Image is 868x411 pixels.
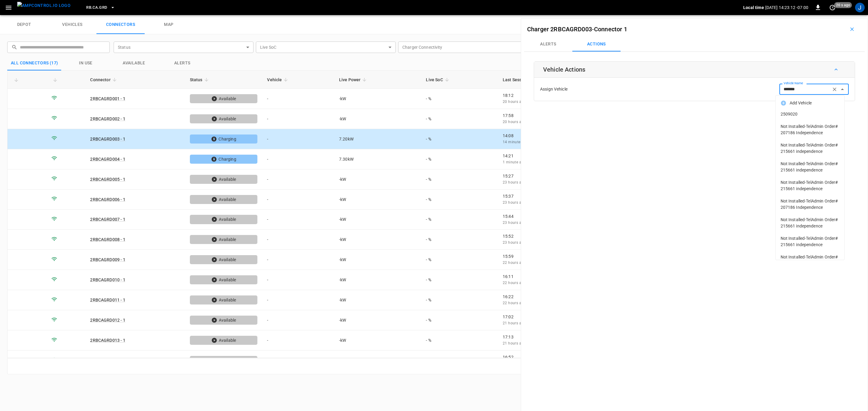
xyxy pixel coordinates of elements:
td: - kW [334,290,421,310]
button: Clear [830,85,839,94]
span: 20 hours ago [503,120,526,124]
td: - [262,330,334,351]
a: 2RBCAGRD009 - 1 [90,257,125,262]
h6: Vehicle Actions [543,65,585,74]
td: - % [421,310,498,330]
span: Live Power [339,76,369,83]
p: 14:21 [503,153,611,159]
td: - [262,169,334,190]
p: 15:44 [503,213,611,219]
td: - % [421,109,498,129]
p: 17:02 [503,314,611,320]
p: 17:58 [503,113,611,119]
p: [DATE] 14:23:12 -07:00 [765,5,808,11]
td: - [262,310,334,330]
div: Available [190,275,258,284]
a: 2RBCAGRD002 - 1 [90,116,125,121]
a: 2RBCAGRD008 - 1 [90,237,125,242]
div: Charging [190,134,258,144]
td: - [262,109,334,129]
span: Not Installed-TelAdmin Order# 207186 Independence [781,123,840,136]
span: 22 hours ago [503,261,526,265]
a: 2RBCAGRD012 - 1 [90,318,125,323]
span: Not Installed-TelAdmin Order# 215661 independence [781,179,840,192]
span: Not Installed-TelAdmin Order# 215661 independence [781,217,840,229]
p: Local time [743,5,764,11]
td: - [262,250,334,270]
div: Available [190,195,258,204]
span: Status [190,76,210,83]
p: Add Vehicle [790,100,812,106]
img: ampcontrol.io logo [17,2,71,9]
td: - % [421,149,498,169]
td: - [262,89,334,109]
div: Available [190,215,258,224]
td: - kW [334,210,421,230]
td: - kW [334,89,421,109]
td: - % [421,89,498,109]
a: Connector 1 [594,26,627,33]
a: vehicles [48,15,96,34]
span: 23 hours ago [503,200,526,205]
button: All Connectors (17) [7,56,62,70]
td: - [262,149,334,169]
span: 20 hours ago [503,100,526,104]
span: Last Session Start [503,76,546,83]
p: 18:12 [503,92,611,98]
td: - % [421,190,498,210]
p: 16:22 [503,294,611,300]
p: 15:27 [503,173,611,179]
div: Connectors submenus tabs [524,37,865,51]
p: 16:11 [503,273,611,280]
span: 23 hours ago [503,221,526,225]
td: - kW [334,190,421,210]
span: 1 minute ago [503,160,526,164]
span: 23 hours ago [503,240,526,245]
span: Connector [90,76,118,83]
td: - kW [334,250,421,270]
span: 22 hours ago [503,301,526,305]
td: 7.30 kW [334,149,421,169]
button: Available [110,56,158,70]
span: 21 hours ago [503,341,526,345]
span: Not Installed-TelAdmin Order# 215661 independence [781,254,840,267]
td: - [262,129,334,149]
span: Not Installed-TelAdmin Order# 215661 independence [781,142,840,155]
td: - [262,290,334,310]
div: Available [190,316,258,325]
td: - % [421,129,498,149]
span: 23 hours ago [503,180,526,184]
td: - kW [334,330,421,351]
p: 15:37 [503,193,611,199]
td: - [262,230,334,250]
td: 7.20 kW [334,129,421,149]
span: 20 s ago [834,2,852,8]
a: 2RBCAGRD004 - 1 [90,157,125,162]
button: Alerts [524,37,572,51]
a: 2RBCAGRD001 - 1 [90,96,125,101]
h6: - [527,24,627,34]
div: Available [190,255,258,264]
a: 2RBCAGRD006 - 1 [90,197,125,202]
a: Charger 2RBCAGRD003 [527,26,592,33]
button: in use [62,56,110,70]
div: Charging [190,155,258,164]
td: - kW [334,270,421,290]
span: 2509020 [781,111,840,117]
td: - % [421,270,498,290]
span: 21 hours ago [503,321,526,325]
td: - [262,351,334,371]
div: Available [190,356,258,365]
td: - % [421,250,498,270]
p: 15:52 [503,233,611,239]
td: - [262,190,334,210]
td: - [262,210,334,230]
p: 14:08 [503,133,611,139]
span: RB.CA.GRD [86,4,107,11]
button: Actions [572,37,621,51]
p: 17:13 [503,334,611,340]
a: 2RBCAGRD013 - 1 [90,338,125,343]
button: Close [838,85,847,94]
a: connectors [96,15,145,34]
a: 2RBCAGRD011 - 1 [90,298,125,302]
